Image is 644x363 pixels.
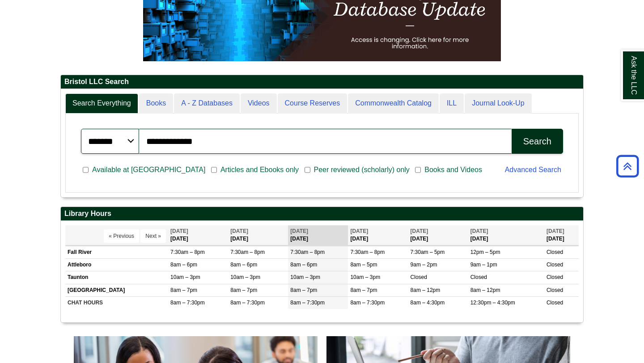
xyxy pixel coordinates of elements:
[547,228,564,234] span: [DATE]
[470,262,497,268] span: 9am – 1pm
[217,165,302,175] span: Articles and Ebooks only
[230,287,257,293] span: 8am – 7pm
[230,274,260,280] span: 10am – 3pm
[468,225,544,245] th: [DATE]
[411,228,428,234] span: [DATE]
[168,225,228,245] th: [DATE]
[230,228,248,234] span: [DATE]
[470,228,488,234] span: [DATE]
[61,207,583,221] h2: Library Hours
[241,93,277,114] a: Videos
[411,300,445,306] span: 8am – 4:30pm
[350,249,385,255] span: 7:30am – 8pm
[65,296,168,309] td: CHAT HOURS
[230,300,265,306] span: 8am – 7:30pm
[523,136,551,147] div: Search
[470,274,487,280] span: Closed
[512,129,563,154] button: Search
[547,300,563,306] span: Closed
[408,225,468,245] th: [DATE]
[89,165,209,175] span: Available at [GEOGRAPHIC_DATA]
[278,93,347,114] a: Course Reserves
[350,228,368,234] span: [DATE]
[348,225,408,245] th: [DATE]
[350,274,380,280] span: 10am – 3pm
[104,229,139,243] button: « Previous
[544,225,579,245] th: [DATE]
[465,93,531,114] a: Journal Look-Up
[440,93,464,114] a: ILL
[470,249,500,255] span: 12pm – 5pm
[174,93,240,114] a: A - Z Databases
[290,228,308,234] span: [DATE]
[61,75,583,89] h2: Bristol LLC Search
[470,287,500,293] span: 8am – 12pm
[547,287,563,293] span: Closed
[170,300,205,306] span: 8am – 7:30pm
[305,166,310,174] input: Peer reviewed (scholarly) only
[65,93,138,114] a: Search Everything
[547,274,563,280] span: Closed
[140,229,166,243] button: Next »
[350,262,377,268] span: 8am – 5pm
[613,160,642,172] a: Back to Top
[411,249,445,255] span: 7:30am – 5pm
[415,166,421,174] input: Books and Videos
[421,165,486,175] span: Books and Videos
[505,166,561,173] a: Advanced Search
[350,300,385,306] span: 8am – 7:30pm
[170,249,205,255] span: 7:30am – 8pm
[411,287,441,293] span: 8am – 12pm
[290,300,325,306] span: 8am – 7:30pm
[211,166,217,174] input: Articles and Ebooks only
[65,271,168,284] td: Taunton
[290,274,320,280] span: 10am – 3pm
[65,259,168,271] td: Attleboro
[139,93,173,114] a: Books
[65,246,168,259] td: Fall River
[350,287,377,293] span: 8am – 7pm
[348,93,439,114] a: Commonwealth Catalog
[83,166,89,174] input: Available at [GEOGRAPHIC_DATA]
[288,225,348,245] th: [DATE]
[290,249,325,255] span: 7:30am – 8pm
[290,287,317,293] span: 8am – 7pm
[170,274,200,280] span: 10am – 3pm
[411,262,437,268] span: 9am – 2pm
[65,284,168,296] td: [GEOGRAPHIC_DATA]
[230,262,257,268] span: 8am – 6pm
[411,274,427,280] span: Closed
[230,249,265,255] span: 7:30am – 8pm
[170,287,197,293] span: 8am – 7pm
[470,300,515,306] span: 12:30pm – 4:30pm
[228,225,288,245] th: [DATE]
[170,228,188,234] span: [DATE]
[170,262,197,268] span: 8am – 6pm
[310,165,413,175] span: Peer reviewed (scholarly) only
[547,249,563,255] span: Closed
[547,262,563,268] span: Closed
[290,262,317,268] span: 8am – 6pm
